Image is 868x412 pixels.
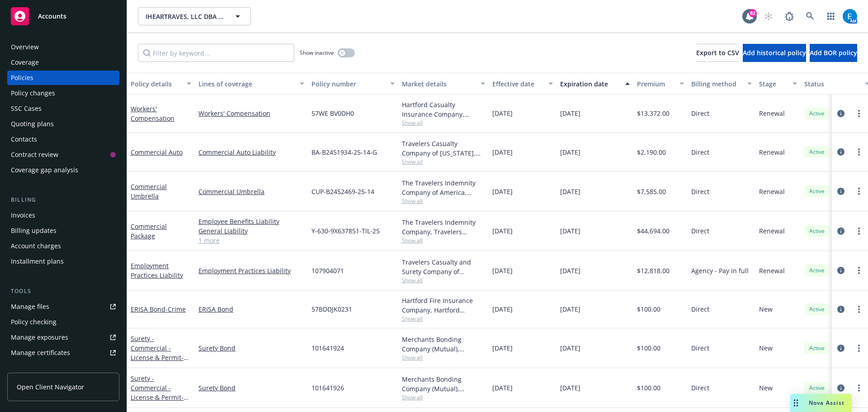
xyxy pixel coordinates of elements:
button: Market details [398,73,489,95]
button: Add BOR policy [810,44,857,62]
span: Agency - Pay in full [691,266,749,275]
a: more [854,304,864,315]
div: Tools [7,287,119,296]
div: Expiration date [560,79,620,89]
a: Contacts [7,132,119,147]
span: Renewal [759,147,785,157]
span: [DATE] [492,109,513,118]
span: Direct [691,383,709,393]
span: Active [808,109,826,118]
div: Policy number [311,79,385,89]
a: more [854,108,864,119]
a: Manage files [7,299,119,314]
a: circleInformation [835,383,846,393]
span: Show all [402,197,485,205]
div: Coverage [11,55,39,70]
a: Contract review [7,147,119,162]
a: SSC Cases [7,101,119,116]
span: Direct [691,343,709,353]
button: Policy number [308,73,398,95]
span: [DATE] [560,226,580,236]
div: 82 [749,9,757,17]
span: Renewal [759,187,785,196]
button: Stage [755,73,801,95]
span: Add BOR policy [810,48,857,57]
span: Show all [402,276,485,284]
button: Nova Assist [790,394,852,412]
span: Renewal [759,109,785,118]
div: Invoices [11,208,35,223]
a: Coverage [7,55,119,70]
div: Account charges [11,239,61,253]
div: Policies [11,71,33,85]
span: Direct [691,147,709,157]
span: Show all [402,315,485,322]
a: ERISA Bond [198,304,304,314]
div: Effective date [492,79,543,89]
span: [DATE] [560,147,580,157]
a: more [854,226,864,237]
a: Coverage gap analysis [7,163,119,177]
span: Export to CSV [696,48,739,57]
div: Policy details [131,79,181,89]
span: Nova Assist [809,399,844,407]
span: [DATE] [560,343,580,353]
a: Surety Bond [198,343,304,353]
div: The Travelers Indemnity Company of America, Travelers Insurance [402,178,485,197]
div: Policy changes [11,86,55,100]
div: Overview [11,40,39,54]
a: Manage certificates [7,346,119,360]
div: Status [804,79,859,89]
span: Show all [402,237,485,244]
div: Merchants Bonding Company (Mutual), Merchants Bonding Company [402,374,485,393]
div: Market details [402,79,475,89]
div: Stage [759,79,787,89]
div: Manage files [11,299,49,314]
span: Direct [691,304,709,314]
a: Start snowing [759,7,778,25]
a: Employee Benefits Liability [198,217,304,226]
a: circleInformation [835,265,846,276]
a: Overview [7,40,119,54]
a: more [854,383,864,393]
div: Lines of coverage [198,79,294,89]
div: Coverage gap analysis [11,163,78,177]
div: Billing updates [11,223,57,238]
span: $100.00 [637,343,660,353]
span: [DATE] [560,109,580,118]
div: Travelers Casualty and Surety Company of America, Travelers Insurance [402,257,485,276]
a: Policies [7,71,119,85]
a: Commercial Auto [131,148,183,156]
a: Search [801,7,819,25]
div: Manage exposures [11,330,68,345]
button: Effective date [489,73,557,95]
a: circleInformation [835,147,846,157]
a: Manage exposures [7,330,119,345]
a: General Liability [198,226,304,236]
span: IHEARTRAVES, LLC DBA The Emazing Group DBA INTO THE AM [146,12,224,21]
a: more [854,147,864,157]
button: Billing method [688,73,755,95]
span: 101641924 [311,343,344,353]
button: Lines of coverage [195,73,308,95]
a: more [854,186,864,197]
span: Show inactive [300,49,334,57]
button: Export to CSV [696,44,739,62]
input: Filter by keyword... [138,44,294,62]
div: Drag to move [790,394,802,412]
span: [DATE] [492,383,513,393]
span: New [759,383,773,393]
div: Billing [7,195,119,204]
span: Show all [402,119,485,127]
span: BA-B2451934-25-14-G [311,147,377,157]
span: Accounts [38,13,66,20]
span: Active [808,384,826,392]
a: Billing updates [7,223,119,238]
a: Invoices [7,208,119,223]
span: [DATE] [560,187,580,196]
span: - Crime [165,305,186,313]
span: $13,372.00 [637,109,670,118]
button: Expiration date [557,73,633,95]
div: Installment plans [11,254,64,269]
span: CUP-B2452469-25-14 [311,187,374,196]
